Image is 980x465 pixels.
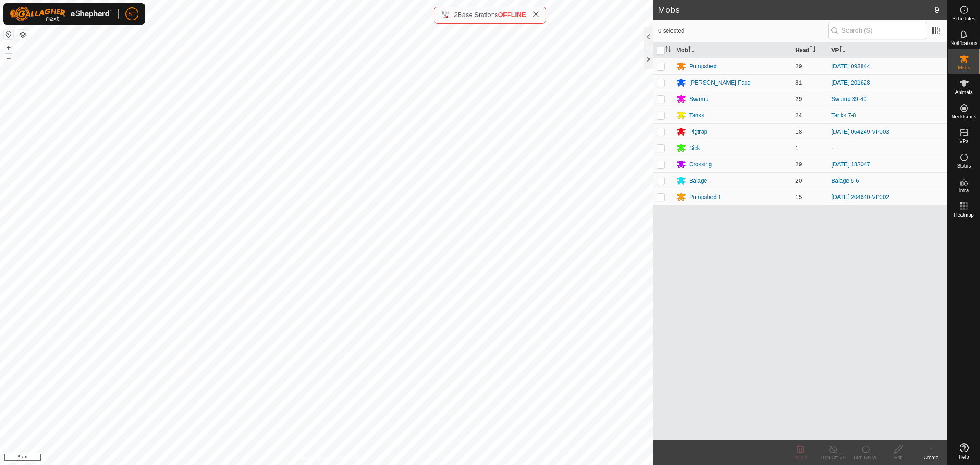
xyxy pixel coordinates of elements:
[831,79,870,86] a: [DATE] 201628
[795,145,799,151] span: 1
[335,454,359,462] a: Contact Us
[935,4,939,16] span: 9
[959,455,969,460] span: Help
[831,128,889,135] a: [DATE] 064249-VP003
[954,212,974,217] span: Heatmap
[795,194,802,200] span: 15
[839,47,846,54] p-sorticon: Activate to sort
[4,29,13,39] button: Reset Map
[882,454,915,461] div: Edit
[795,112,802,118] span: 24
[828,42,947,58] th: VP
[689,62,717,71] div: Pumpshed
[454,11,458,18] span: 2
[10,7,112,21] img: Gallagher Logo
[665,47,671,54] p-sorticon: Activate to sort
[498,11,526,18] span: OFFLINE
[18,30,28,40] button: Map Layers
[831,177,859,184] a: Balage 5-6
[948,440,980,463] a: Help
[828,140,947,156] td: -
[658,27,828,35] span: 0 selected
[952,16,975,21] span: Schedules
[795,161,802,168] span: 29
[795,63,802,69] span: 29
[658,5,935,15] h2: Mobs
[458,11,498,18] span: Base Stations
[915,454,947,461] div: Create
[795,128,802,135] span: 18
[689,160,712,169] div: Crossing
[673,42,792,58] th: Mob
[959,188,969,193] span: Infra
[294,454,325,462] a: Privacy Policy
[831,96,866,102] a: Swamp 39-40
[951,41,977,46] span: Notifications
[957,163,971,168] span: Status
[689,144,700,152] div: Sick
[4,43,13,53] button: +
[951,114,976,119] span: Neckbands
[795,79,802,86] span: 81
[959,139,968,144] span: VPs
[793,455,808,461] span: Delete
[958,65,970,70] span: Mobs
[831,161,870,168] a: [DATE] 182047
[831,63,870,69] a: [DATE] 093844
[955,90,973,95] span: Animals
[689,177,707,185] div: Balage
[831,112,856,118] a: Tanks 7-8
[128,10,136,18] span: ST
[828,22,927,39] input: Search (S)
[4,54,13,63] button: –
[795,177,802,184] span: 20
[689,127,707,136] div: Pigtrap
[689,111,704,120] div: Tanks
[689,78,751,87] div: [PERSON_NAME] Face
[792,42,828,58] th: Head
[831,194,889,200] a: [DATE] 204640-VP002
[689,193,722,201] div: Pumpshed 1
[849,454,882,461] div: Turn On VP
[689,95,708,103] div: Swamp
[688,47,695,54] p-sorticon: Activate to sort
[795,96,802,102] span: 29
[817,454,849,461] div: Turn Off VP
[809,47,816,54] p-sorticon: Activate to sort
